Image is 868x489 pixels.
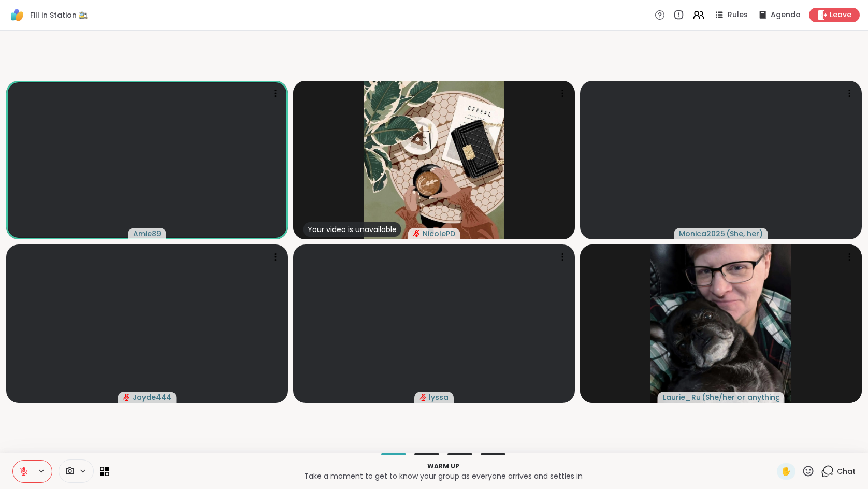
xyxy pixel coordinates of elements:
[726,228,763,239] span: ( She, her )
[429,392,449,402] span: lyssa
[679,228,725,239] span: Monica2025
[728,10,748,20] span: Rules
[423,228,455,239] span: NicolePD
[303,222,401,237] div: Your video is unavailable
[8,6,26,24] img: ShareWell Logomark
[781,465,791,478] span: ✋
[115,462,771,471] p: Warm up
[115,471,771,481] p: Take a moment to get to know your group as everyone arrives and settles in
[663,392,701,402] span: Laurie_Ru
[830,10,851,20] span: Leave
[123,394,131,401] span: audio-muted
[837,466,856,477] span: Chat
[702,392,779,402] span: ( She/her or anything else )
[771,10,801,20] span: Agenda
[413,230,421,237] span: audio-muted
[30,10,88,20] span: Fill in Station 🚉
[419,394,427,401] span: audio-muted
[650,244,791,403] img: Laurie_Ru
[133,392,171,402] span: Jayde444
[364,81,504,239] img: NicolePD
[133,228,161,239] span: Amie89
